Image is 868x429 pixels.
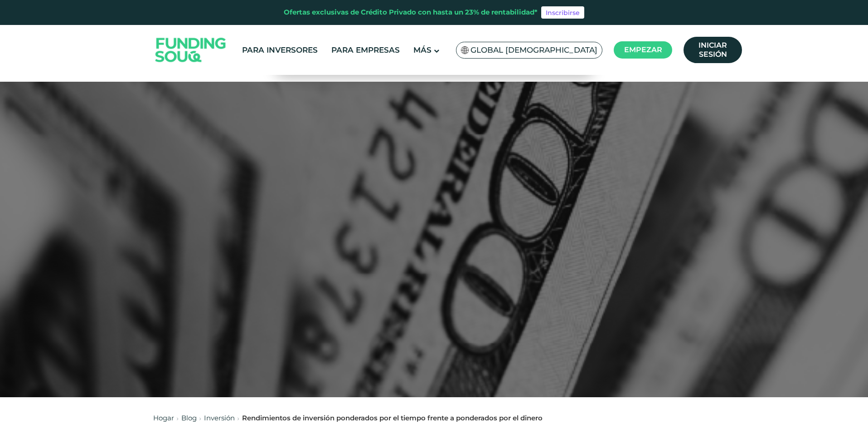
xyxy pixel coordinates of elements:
a: Para inversores [240,43,320,58]
a: Iniciar sesión [684,37,742,63]
font: Inscribirse [546,9,580,17]
img: Logo [146,27,235,73]
a: Inversión [204,414,235,422]
a: Blog [181,414,197,422]
font: Rendimientos de inversión ponderados por el tiempo frente a ponderados por el dinero [242,414,543,422]
font: Iniciar sesión [698,41,727,59]
font: Más [413,45,432,54]
a: Inscribirse [541,6,584,19]
font: Global [DEMOGRAPHIC_DATA] [470,45,597,54]
font: Ofertas exclusivas de Crédito Privado con hasta un 23% de rentabilidad* [284,8,538,16]
font: Para inversores [242,45,318,54]
font: Para empresas [331,45,400,54]
a: Para empresas [329,43,402,58]
font: Empezar [624,45,662,54]
a: Hogar [153,414,174,422]
img: Bandera de Sudáfrica [461,46,469,54]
